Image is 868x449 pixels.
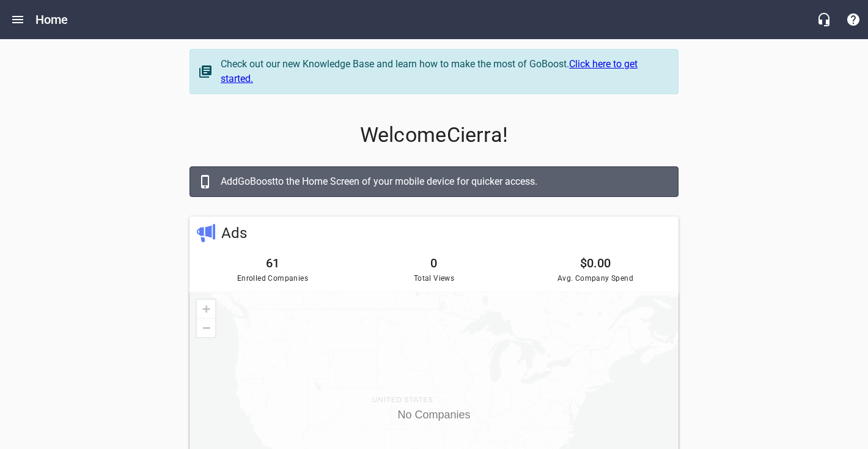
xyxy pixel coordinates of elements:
[520,273,671,285] span: Avg. Company Spend
[809,5,839,34] button: Live Chat
[839,5,868,34] button: Support Portal
[197,253,348,273] h6: 61
[189,123,679,147] p: Welcome Cierra !
[3,5,32,34] button: Open drawer
[189,166,679,197] a: AddGoBoostto the Home Screen of your mobile device for quicker access.
[520,253,671,273] h6: $0.00
[358,253,510,273] h6: 0
[221,224,247,242] a: Ads
[358,273,510,285] span: Total Views
[221,174,666,189] div: Add GoBoost to the Home Screen of your mobile device for quicker access.
[197,273,348,285] span: Enrolled Companies
[35,10,68,29] h6: Home
[221,57,666,86] div: Check out our new Knowledge Base and learn how to make the most of GoBoost.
